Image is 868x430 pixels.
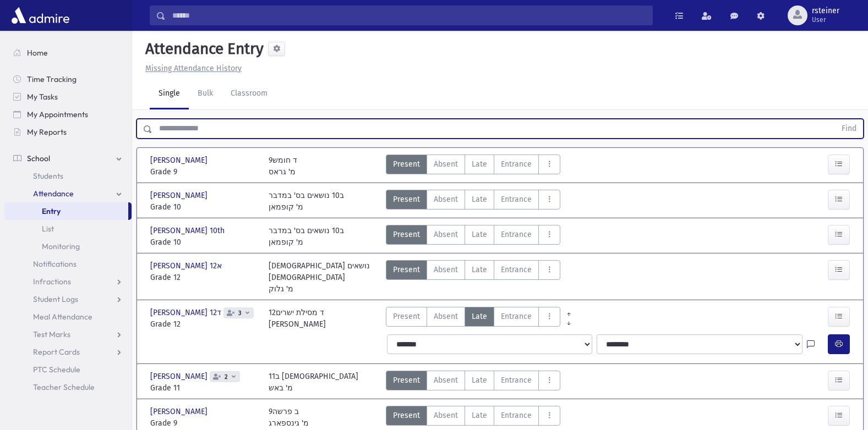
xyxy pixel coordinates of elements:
[472,311,487,322] span: Late
[835,119,863,138] button: Find
[386,307,560,330] div: AttTypes
[501,311,532,322] span: Entrance
[42,224,54,234] span: List
[27,109,88,119] span: My Appointments
[4,255,132,273] a: Notifications
[4,123,132,141] a: My Reports
[141,40,264,58] h5: Attendance Entry
[141,64,242,73] a: Missing Attendance History
[27,92,58,102] span: My Tasks
[434,264,458,275] span: Absent
[4,185,132,202] a: Attendance
[150,166,258,178] span: Grade 9
[4,343,132,361] a: Report Cards
[472,264,487,275] span: Late
[9,4,72,26] img: AdmirePro
[386,406,560,429] div: AttTypes
[4,273,132,290] a: Infractions
[386,190,560,213] div: AttTypes
[27,153,50,163] span: School
[269,406,309,429] div: 9ב פרשה מ' גינספארג
[393,229,420,240] span: Present
[434,194,458,205] span: Absent
[386,155,560,178] div: AttTypes
[145,64,242,73] u: Missing Attendance History
[393,311,420,322] span: Present
[150,79,189,109] a: Single
[393,158,420,170] span: Present
[4,106,132,123] a: My Appointments
[166,5,652,25] input: Search
[189,79,222,109] a: Bulk
[393,194,420,205] span: Present
[27,74,77,84] span: Time Tracking
[4,44,132,62] a: Home
[386,225,560,248] div: AttTypes
[150,190,210,201] span: [PERSON_NAME]
[150,201,258,213] span: Grade 10
[33,382,95,392] span: Teacher Schedule
[150,272,258,283] span: Grade 12
[150,371,210,382] span: [PERSON_NAME]
[501,158,532,170] span: Entrance
[4,220,132,238] a: List
[501,264,532,275] span: Entrance
[4,361,132,378] a: PTC Schedule
[472,194,487,205] span: Late
[434,229,458,240] span: Absent
[501,194,532,205] span: Entrance
[434,158,458,170] span: Absent
[393,410,420,421] span: Present
[150,307,223,318] span: [PERSON_NAME] ד12
[150,225,227,236] span: [PERSON_NAME] 10th
[393,264,420,275] span: Present
[33,312,92,322] span: Meal Attendance
[42,206,61,216] span: Entry
[27,127,67,137] span: My Reports
[4,88,132,106] a: My Tasks
[33,277,71,286] span: Infractions
[472,374,487,386] span: Late
[236,310,244,317] span: 3
[222,79,276,109] a: Classroom
[472,158,487,170] span: Late
[33,294,78,304] span: Student Logs
[472,229,487,240] span: Late
[150,318,258,330] span: Grade 12
[4,167,132,185] a: Students
[501,374,532,386] span: Entrance
[4,238,132,255] a: Monitoring
[269,307,326,330] div: 12ד מסילת ישרים [PERSON_NAME]
[4,202,128,220] a: Entry
[150,260,224,272] span: [PERSON_NAME] א12
[33,347,80,357] span: Report Cards
[434,311,458,322] span: Absent
[812,15,839,24] span: User
[386,260,560,295] div: AttTypes
[269,260,376,295] div: [DEMOGRAPHIC_DATA] נושאים [DEMOGRAPHIC_DATA] מ' גלוק
[33,329,70,339] span: Test Marks
[269,190,344,213] div: ב10 נושאים בס' במדבר מ' קופמאן
[33,365,80,374] span: PTC Schedule
[269,225,344,248] div: ב10 נושאים בס' במדבר מ' קופמאן
[269,371,358,394] div: 11ב [DEMOGRAPHIC_DATA] מ' באש
[42,241,80,251] span: Monitoring
[222,373,230,381] span: 2
[4,308,132,326] a: Meal Attendance
[812,7,839,15] span: rsteiner
[33,189,74,199] span: Attendance
[393,374,420,386] span: Present
[27,48,48,58] span: Home
[4,378,132,396] a: Teacher Schedule
[150,155,210,166] span: [PERSON_NAME]
[4,290,132,308] a: Student Logs
[386,371,560,394] div: AttTypes
[150,406,210,417] span: [PERSON_NAME]
[4,326,132,343] a: Test Marks
[150,382,258,394] span: Grade 11
[150,417,258,429] span: Grade 9
[33,259,77,269] span: Notifications
[434,374,458,386] span: Absent
[434,410,458,421] span: Absent
[4,70,132,88] a: Time Tracking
